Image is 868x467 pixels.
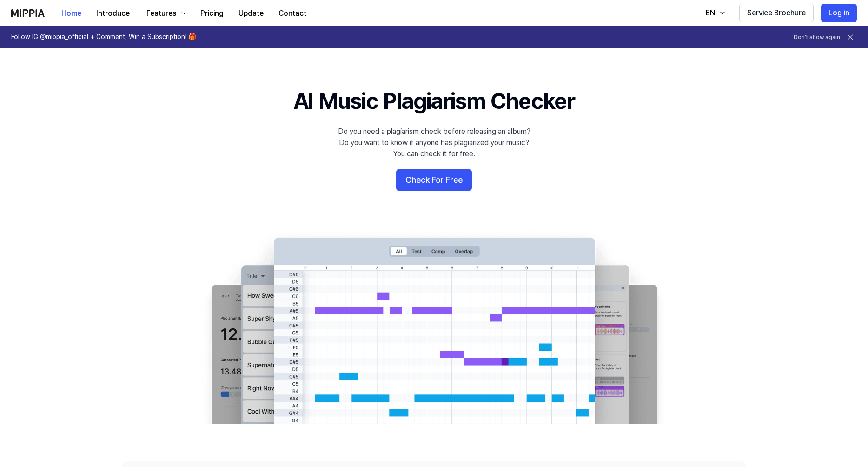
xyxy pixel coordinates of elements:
[11,33,196,42] h1: Follow IG @mippia_official + Comment, Win a Subscription! 🎁
[739,4,814,22] button: Service Brochure
[338,126,530,160] div: Do you need a plagiarism check before releasing an album? Do you want to know if anyone has plagi...
[231,4,271,23] button: Update
[696,4,732,22] button: EN
[193,4,231,23] button: Pricing
[54,0,89,26] a: Home
[192,228,676,424] img: main Image
[11,9,45,17] img: logo
[293,86,575,117] h1: AI Music Plagiarism Checker
[89,4,137,23] button: Introduce
[794,33,840,41] button: Don't show again
[271,4,314,23] button: Contact
[137,4,193,23] button: Features
[821,4,857,22] button: Log in
[145,8,178,19] div: Features
[54,4,89,23] button: Home
[231,0,271,26] a: Update
[704,7,717,19] div: EN
[396,169,472,191] button: Check For Free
